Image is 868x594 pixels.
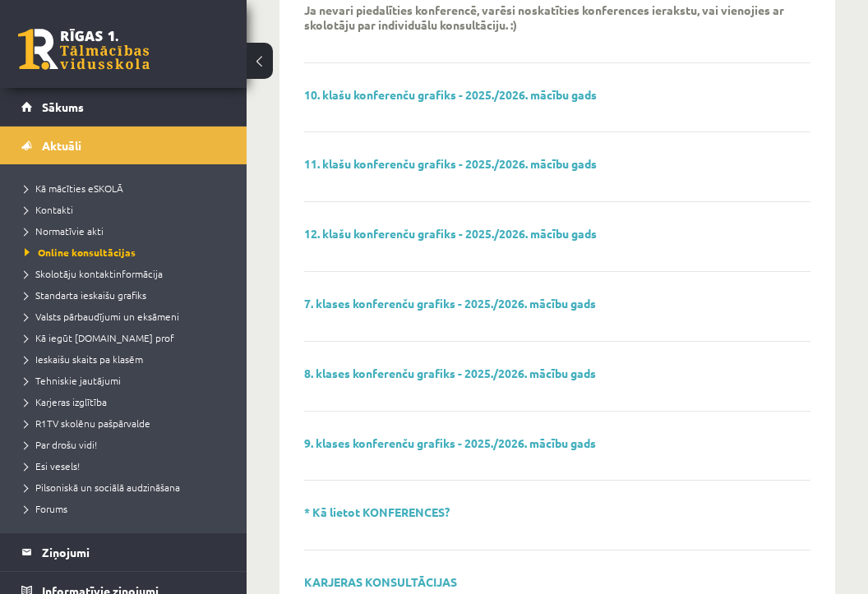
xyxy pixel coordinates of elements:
a: 8. klases konferenču grafiks - 2025./2026. mācību gads [304,366,596,380]
a: Kā iegūt [DOMAIN_NAME] prof [25,330,230,345]
a: 7. klases konferenču grafiks - 2025./2026. mācību gads [304,296,596,311]
a: 9. klases konferenču grafiks - 2025./2026. mācību gads [304,435,596,450]
span: Par drošu vidi! [25,438,97,451]
a: Sākums [21,88,226,126]
legend: Ziņojumi [42,533,226,571]
span: Valsts pārbaudījumi un eksāmeni [25,310,179,323]
p: Ja nevari piedalīties konferencē, varēsi noskatīties konferences ierakstu, vai vienojies ar skolo... [304,2,786,32]
span: Aktuāli [42,138,81,153]
a: Valsts pārbaudījumi un eksāmeni [25,309,230,324]
a: Ziņojumi [21,533,226,571]
a: Ieskaišu skaits pa klasēm [25,352,230,366]
a: Par drošu vidi! [25,437,230,452]
span: Karjeras izglītība [25,395,107,408]
a: Forums [25,501,230,516]
a: Skolotāju kontaktinformācija [25,266,230,281]
a: Karjeras izglītība [25,394,230,409]
span: Esi vesels! [25,459,80,472]
a: Rīgas 1. Tālmācības vidusskola [18,29,150,70]
span: Standarta ieskaišu grafiks [25,288,146,302]
a: 10. klašu konferenču grafiks - 2025./2026. mācību gads [304,87,597,102]
span: Forums [25,502,67,515]
a: R1TV skolēnu pašpārvalde [25,416,230,431]
span: Tehniskie jautājumi [25,374,121,387]
span: Pilsoniskā un sociālā audzināšana [25,481,180,494]
a: 11. klašu konferenču grafiks - 2025./2026. mācību gads [304,156,597,171]
span: Online konsultācijas [25,246,136,259]
span: Sākums [42,99,84,114]
a: Aktuāli [21,127,226,164]
a: Kontakti [25,202,230,217]
span: Ieskaišu skaits pa klasēm [25,352,143,366]
span: Kā iegūt [DOMAIN_NAME] prof [25,331,174,344]
span: Kā mācīties eSKOLĀ [25,182,123,195]
span: Normatīvie akti [25,224,104,237]
a: * Kā lietot KONFERENCES? [304,504,450,519]
a: Normatīvie akti [25,223,230,238]
a: Esi vesels! [25,458,230,473]
a: 12. klašu konferenču grafiks - 2025./2026. mācību gads [304,226,597,241]
a: Standarta ieskaišu grafiks [25,288,230,302]
a: Online konsultācijas [25,245,230,260]
a: KARJERAS KONSULTĀCIJAS [304,574,457,589]
span: Skolotāju kontaktinformācija [25,267,163,280]
a: Kā mācīties eSKOLĀ [25,181,230,196]
span: Kontakti [25,203,73,216]
a: Pilsoniskā un sociālā audzināšana [25,480,230,495]
span: R1TV skolēnu pašpārvalde [25,417,150,430]
a: Tehniskie jautājumi [25,373,230,388]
